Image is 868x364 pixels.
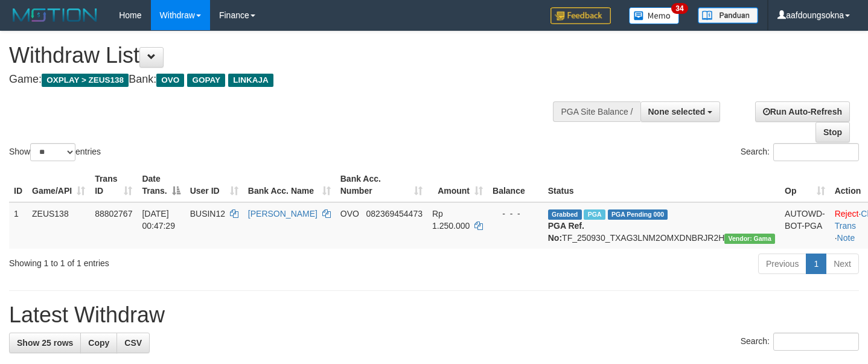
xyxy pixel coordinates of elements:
th: Bank Acc. Number: activate to sort column ascending [336,168,427,202]
th: Trans ID: activate to sort column ascending [90,168,137,202]
span: Copy [88,338,109,348]
img: Button%20Memo.svg [629,7,680,24]
span: Copy 082369454473 to clipboard [366,209,423,219]
th: Date Trans.: activate to sort column descending [137,168,185,202]
input: Search: [773,333,859,351]
a: Show 25 rows [9,333,81,353]
span: GOPAY [187,74,225,87]
td: TF_250930_TXAG3LNM2OMXDNBRJR2H [543,202,780,249]
button: None selected [640,101,721,122]
a: Previous [758,254,806,274]
td: ZEUS138 [27,202,90,249]
a: Copy [80,333,117,353]
span: Show 25 rows [17,338,73,348]
h4: Game: Bank: [9,74,567,86]
span: 34 [671,3,688,14]
span: BUSIN12 [190,209,225,219]
div: Showing 1 to 1 of 1 entries [9,252,353,269]
a: CSV [116,333,150,353]
span: Rp 1.250.000 [432,209,470,231]
a: 1 [806,254,826,274]
span: OVO [340,209,359,219]
a: Next [826,254,859,274]
b: PGA Ref. No: [548,221,584,243]
a: Run Auto-Refresh [755,101,850,122]
span: PGA Pending [608,209,668,220]
td: 1 [9,202,27,249]
th: Game/API: activate to sort column ascending [27,168,90,202]
img: Feedback.jpg [550,7,611,24]
select: Showentries [30,143,75,161]
span: 88802767 [95,209,132,219]
a: Reject [835,209,859,219]
span: None selected [648,107,706,117]
h1: Withdraw List [9,43,567,68]
th: ID [9,168,27,202]
input: Search: [773,143,859,161]
a: Stop [815,122,850,142]
label: Show entries [9,143,101,161]
span: Vendor URL: https://trx31.1velocity.biz [724,234,775,244]
div: - - - [493,208,538,220]
span: OVO [156,74,184,87]
div: PGA Site Balance / [553,101,640,122]
th: Amount: activate to sort column ascending [427,168,488,202]
th: Op: activate to sort column ascending [780,168,830,202]
img: MOTION_logo.png [9,6,101,24]
td: AUTOWD-BOT-PGA [780,202,830,249]
th: User ID: activate to sort column ascending [185,168,243,202]
th: Status [543,168,780,202]
span: Marked by aafsreyleap [584,209,605,220]
span: CSV [124,338,142,348]
th: Balance [488,168,543,202]
h1: Latest Withdraw [9,303,859,327]
span: Grabbed [548,209,582,220]
a: Note [837,233,855,243]
span: OXPLAY > ZEUS138 [42,74,129,87]
span: LINKAJA [228,74,273,87]
th: Bank Acc. Name: activate to sort column ascending [243,168,336,202]
img: panduan.png [698,7,758,24]
span: [DATE] 00:47:29 [142,209,175,231]
label: Search: [741,333,859,351]
a: [PERSON_NAME] [248,209,318,219]
label: Search: [741,143,859,161]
